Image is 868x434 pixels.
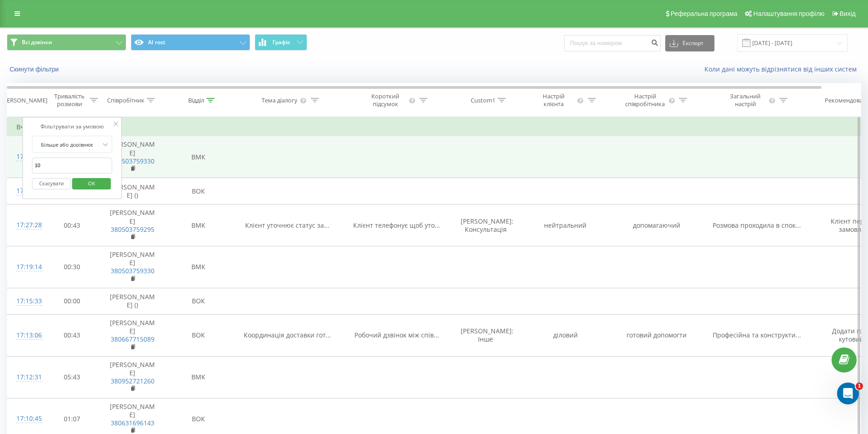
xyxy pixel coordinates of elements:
button: AI rost [131,34,250,51]
td: [PERSON_NAME] [101,315,164,357]
a: 380503759295 [111,225,154,234]
button: Скинути фільтри [7,65,63,73]
div: Настрій співробітника [623,92,667,108]
div: 17:12:31 [16,368,35,386]
td: допомагаючий [611,204,702,246]
div: [PERSON_NAME] [1,97,47,104]
span: Налаштування профілю [753,10,824,17]
input: Пошук за номером [564,35,661,51]
span: Професійна та конструкти... [713,331,801,339]
div: Короткий підсумок [364,92,407,108]
td: ВМК [164,136,233,178]
div: 17:10:45 [16,410,35,428]
a: 380503759330 [111,266,154,275]
a: 380952721260 [111,377,154,385]
div: 17:41:20 [16,148,35,166]
td: [PERSON_NAME] () [101,178,164,204]
td: [PERSON_NAME]: Інше [452,315,520,357]
span: Розмова проходила в спок... [713,221,801,230]
input: 00:00 [32,158,112,174]
td: ВМК [164,246,233,288]
td: 05:43 [44,356,101,398]
div: 17:19:14 [16,258,35,276]
td: ВОК [164,178,233,204]
td: ВОК [164,288,233,314]
td: 00:43 [44,204,101,246]
span: Клієнт уточнює статус за... [245,221,329,230]
td: ВОК [164,315,233,357]
span: Координація доставки гот... [244,331,331,339]
button: Графік [255,34,307,51]
a: Коли дані можуть відрізнятися вiд інших систем [704,65,861,73]
td: [PERSON_NAME] [101,136,164,178]
div: 17:27:28 [16,216,35,234]
td: 00:30 [44,246,101,288]
span: Вихід [840,10,856,17]
div: Тема діалогу [262,97,298,104]
a: 380667715089 [111,335,154,343]
span: Клієнт телефонує щоб уто... [353,221,440,230]
td: 00:43 [44,315,101,357]
div: Тривалість розмови [51,92,87,108]
div: Співробітник [107,97,144,104]
div: Настрій клієнта [532,92,575,108]
div: Фільтрувати за умовою [32,122,112,131]
a: 380503759330 [111,157,154,165]
span: Графік [272,39,290,46]
span: Робочий дзвінок між спів... [354,331,439,339]
td: [PERSON_NAME] [101,204,164,246]
div: Відділ [188,97,204,104]
div: 17:40:40 [16,182,35,200]
div: 17:15:33 [16,292,35,310]
td: ВМК [164,356,233,398]
iframe: Intercom live chat [837,383,859,404]
td: [PERSON_NAME] [101,246,164,288]
td: діловий [520,315,611,357]
button: OK [72,178,111,189]
td: нейтральний [520,204,611,246]
td: [PERSON_NAME]: Консультація [452,204,520,246]
button: Експорт [665,35,714,51]
span: Всі дзвінки [22,39,52,46]
td: ВМК [164,204,233,246]
a: 380631696143 [111,419,154,427]
button: Скасувати [32,178,71,189]
span: 1 [856,383,863,390]
span: OK [79,176,104,190]
div: Загальний настрій [724,92,767,108]
td: 00:00 [44,288,101,314]
td: [PERSON_NAME] [101,356,164,398]
div: Custom1 [471,97,495,104]
td: [PERSON_NAME] () [101,288,164,314]
td: готовий допомогти [611,315,702,357]
button: Всі дзвінки [7,34,126,51]
span: Реферальна програма [671,10,738,17]
div: 17:13:06 [16,327,35,344]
